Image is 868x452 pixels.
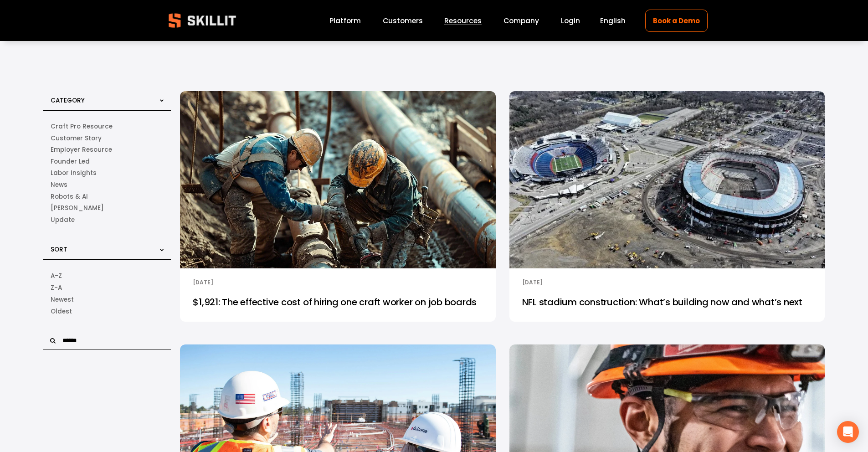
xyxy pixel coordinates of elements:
[161,7,244,34] img: Skillit
[51,283,62,293] span: Z-A
[600,15,626,26] span: English
[51,282,164,294] a: Alphabetical
[51,191,164,203] a: Robots & AI
[509,288,825,322] a: NFL stadium construction: What’s building now and what’s next
[51,270,164,282] a: Alphabetical
[503,15,539,27] a: Company
[193,278,213,286] time: [DATE]
[51,167,164,179] a: Labor Insights
[444,15,482,26] span: Resources
[51,179,164,191] a: News
[600,15,626,27] div: language picker
[837,421,859,443] div: Open Intercom Messenger
[180,288,495,322] a: $1,921: The effective cost of hiring one craft worker on job boards
[51,96,85,105] span: Category
[645,10,707,32] a: Book a Demo
[51,121,164,133] a: Craft Pro Resource
[51,295,74,305] span: Newest
[51,306,164,318] a: Date
[51,156,164,168] a: Founder Led
[444,15,482,27] a: folder dropdown
[508,90,826,269] img: NFL stadium construction: What’s building now and what’s next
[51,271,62,281] span: A-Z
[51,307,72,317] span: Oldest
[51,144,164,156] a: Employer Resource
[51,133,164,144] a: Customer Story
[329,15,361,27] a: Platform
[51,214,164,226] a: Update
[51,246,67,254] span: Sort
[522,278,543,286] time: [DATE]
[51,202,164,214] a: Sam
[51,294,164,306] a: Date
[179,90,497,269] img: $1,921: The effective cost of hiring one craft worker on job boards
[561,15,580,27] a: Login
[383,15,423,27] a: Customers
